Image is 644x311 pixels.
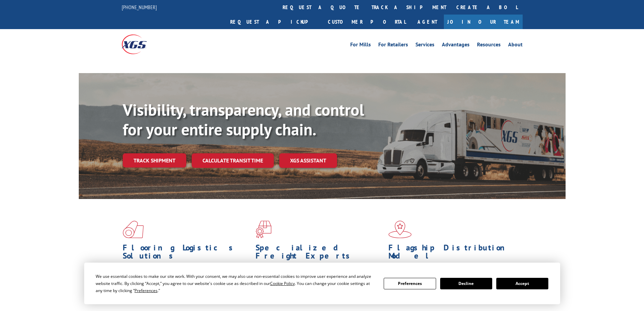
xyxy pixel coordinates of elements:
[123,153,186,168] a: Track shipment
[378,42,408,49] a: For Retailers
[123,244,251,263] h1: Flooring Logistics Solutions
[415,42,434,49] a: Services
[96,273,376,294] div: We use essential cookies to make our site work. With your consent, we may also use non-essential ...
[496,278,548,289] button: Accept
[440,278,492,289] button: Decline
[84,263,560,304] div: Cookie Consent Prompt
[350,42,371,49] a: For Mills
[225,15,323,29] a: Request a pickup
[192,153,274,168] a: Calculate transit time
[388,244,516,263] h1: Flagship Distribution Model
[477,42,501,49] a: Resources
[256,221,271,238] img: xgs-icon-focused-on-flooring-red
[411,15,444,29] a: Agent
[508,42,523,49] a: About
[323,15,411,29] a: Customer Portal
[123,99,364,140] b: Visibility, transparency, and control for your entire supply chain.
[384,278,436,289] button: Preferences
[122,4,157,10] a: [PHONE_NUMBER]
[256,244,383,263] h1: Specialized Freight Experts
[135,288,158,293] span: Preferences
[279,153,337,168] a: XGS ASSISTANT
[442,42,470,49] a: Advantages
[270,281,295,286] span: Cookie Policy
[444,15,523,29] a: Join Our Team
[123,221,144,238] img: xgs-icon-total-supply-chain-intelligence-red
[388,221,412,238] img: xgs-icon-flagship-distribution-model-red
